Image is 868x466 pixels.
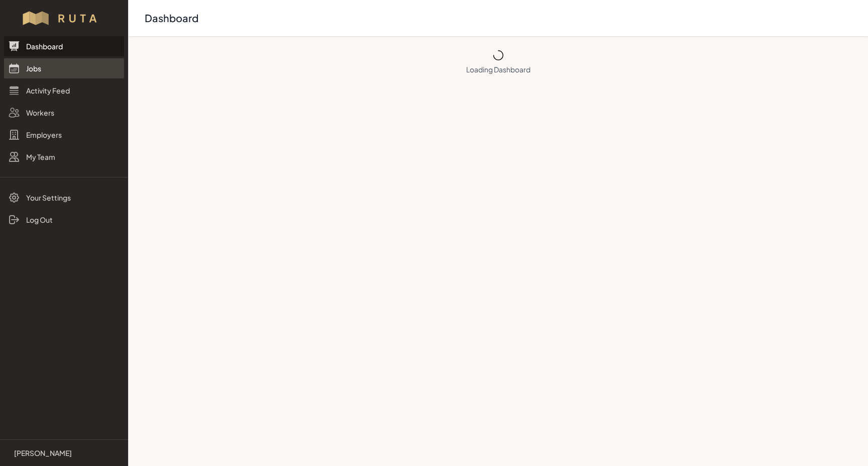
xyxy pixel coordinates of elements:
[4,210,124,230] a: Log Out
[4,147,124,167] a: My Team
[4,188,124,208] a: Your Settings
[21,10,107,26] img: Workflow
[145,11,844,25] h2: Dashboard
[4,58,124,78] a: Jobs
[14,448,72,458] p: [PERSON_NAME]
[4,103,124,123] a: Workers
[4,125,124,145] a: Employers
[4,36,124,56] a: Dashboard
[8,448,120,458] a: [PERSON_NAME]
[129,64,868,74] p: Loading Dashboard
[4,80,124,101] a: Activity Feed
